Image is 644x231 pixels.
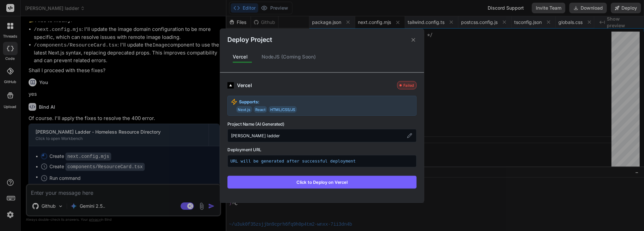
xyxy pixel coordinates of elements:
button: Click to Deploy on Vercel [227,175,417,188]
label: Project Name (AI Generated) [227,121,417,127]
p: URL will be generated after successful deployment [230,158,414,164]
span: Next.js [236,106,252,113]
div: Vercel [227,50,253,64]
label: Deployment URL [227,146,417,153]
strong: Supports: [239,98,260,105]
h2: Deploy Project [227,35,272,45]
span: React [254,106,267,113]
div: Vercel [237,81,394,89]
div: [PERSON_NAME] ladder [227,129,417,142]
div: Failed [397,81,416,89]
img: logo [227,82,234,88]
span: HTML/CSS/JS [269,106,297,113]
button: Edit project name [406,132,413,139]
div: NodeJS (Coming Soon) [256,50,321,64]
